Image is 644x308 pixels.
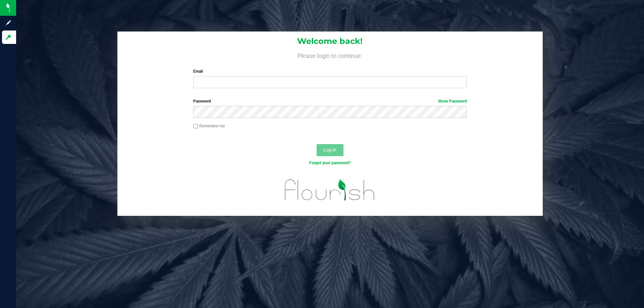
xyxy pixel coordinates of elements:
[193,123,225,129] label: Remember me
[309,161,351,165] a: Forgot your password?
[117,37,543,46] h1: Welcome back!
[117,51,543,59] h4: Please login to continue.
[193,99,211,104] span: Password
[323,147,336,152] span: Log In
[5,19,12,26] inline-svg: Sign up
[317,144,343,156] button: Log In
[193,68,467,74] label: Email
[193,124,198,129] input: Remember me
[277,173,383,207] img: flourish_logo.svg
[5,34,12,41] inline-svg: Log in
[438,99,467,104] a: Show Password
